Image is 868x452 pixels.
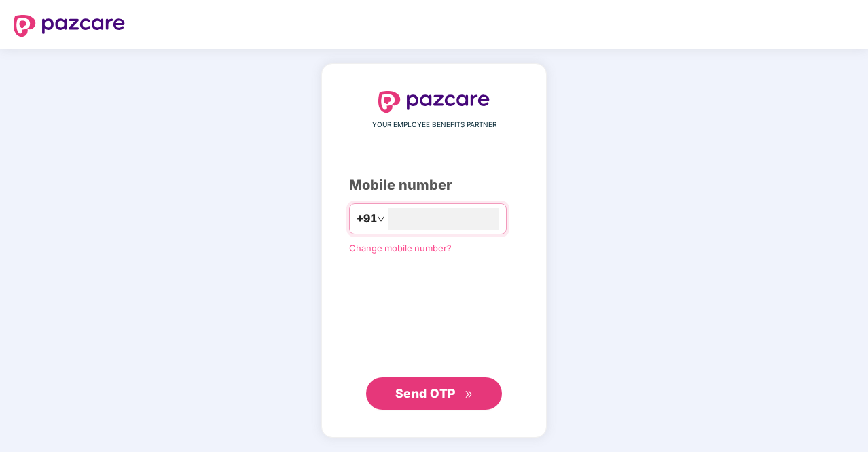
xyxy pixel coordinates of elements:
[372,120,496,131] span: YOUR EMPLOYEE BENEFITS PARTNER
[395,386,456,400] span: Send OTP
[349,175,519,196] div: Mobile number
[378,91,490,113] img: logo
[349,243,452,254] a: Change mobile number?
[14,15,125,37] img: logo
[377,215,385,223] span: down
[357,210,377,227] span: +91
[465,390,473,399] span: double-right
[366,377,502,410] button: Send OTPdouble-right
